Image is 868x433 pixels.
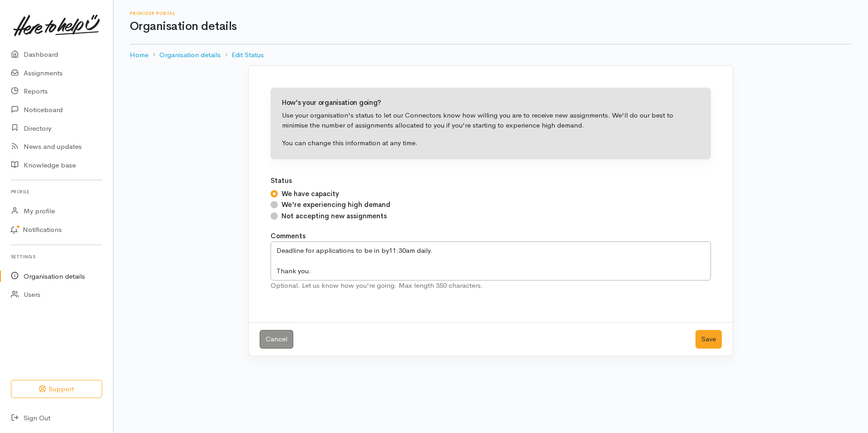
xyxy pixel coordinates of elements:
[271,231,306,241] label: Comments
[282,138,700,148] p: You can change this information at any time.
[281,189,339,199] label: We have capacity
[130,20,852,33] h1: Organisation details
[130,11,852,16] h6: Provider Portal
[11,380,102,399] button: Support
[11,251,102,263] h6: Settings
[271,241,711,280] textarea: Deadline for applications to be in by11:30am daily. Thank you.
[282,99,700,107] h4: How's your organisation going?
[130,50,148,60] a: Home
[271,176,292,186] label: Status
[271,280,711,291] div: Optional. Let us know how you're going. Max length 350 characters.
[130,44,852,66] nav: breadcrumb
[282,110,700,131] p: Use your organisation's status to let our Connectors know how willing you are to receive new assi...
[281,200,390,210] label: We're experiencing high demand
[260,330,293,349] a: Cancel
[159,50,221,60] a: Organisation details
[281,211,387,221] label: Not accepting new assignments
[11,186,102,198] h6: Profile
[695,330,722,349] button: Save
[232,50,264,60] a: Edit Status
